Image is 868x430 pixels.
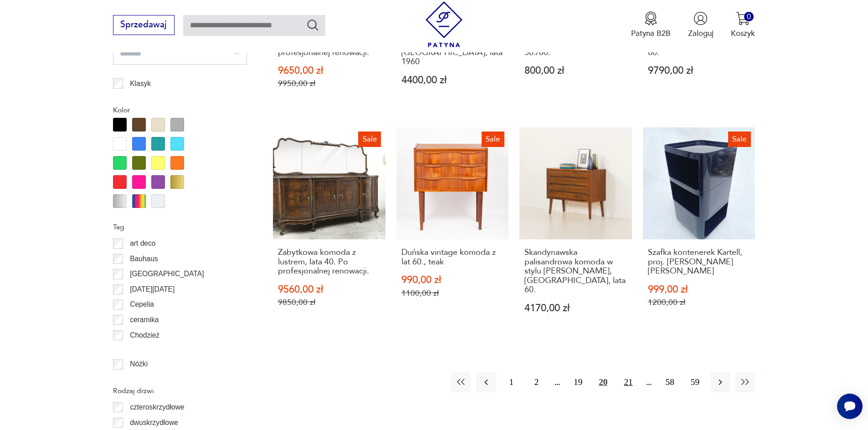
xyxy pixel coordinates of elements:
p: czteroskrzydłowe [130,401,185,413]
h3: Szafka kontenerek Kartell, proj. [PERSON_NAME] [PERSON_NAME] [648,248,750,276]
h3: Zabytkowa biblioteka, secesja, lata 20. Po profesjonalnej renowacji. [278,30,380,57]
button: Sprzedawaj [113,15,175,35]
h3: Zabytkowa komoda z lustrem, lata 40. Po profesjonalnej renowacji. [278,248,380,276]
p: 9950,00 zł [278,79,380,88]
button: 19 [568,372,588,392]
p: Cepelia [130,298,154,310]
h3: Skandynawska palisandrowa komoda w stylu [PERSON_NAME], [GEOGRAPHIC_DATA], lata 60. [524,248,627,294]
p: 9790,00 zł [648,66,750,76]
button: Patyna B2B [631,11,671,39]
p: art deco [130,238,155,249]
button: 58 [660,372,680,392]
p: Patyna B2B [631,28,671,39]
button: 21 [618,372,638,392]
p: Rodzaj drzwi [113,385,247,397]
p: Nóżki [130,358,148,370]
p: [DATE][DATE] [130,283,175,295]
h3: Komoda Teak, McIntosh, [GEOGRAPHIC_DATA], lata 60. [648,30,750,57]
h3: Komoda Mid-Century Modern, [GEOGRAPHIC_DATA], lata 1960 [401,30,504,67]
p: Koszyk [731,28,755,39]
p: Chodzież [130,329,159,341]
img: Ikona medalu [644,11,658,25]
img: Ikona koszyka [736,11,750,25]
button: Szukaj [306,18,319,31]
p: Kolor [113,104,247,116]
p: 1100,00 zł [401,288,504,298]
button: 59 [685,372,705,392]
img: Patyna - sklep z meblami i dekoracjami vintage [421,1,467,47]
a: SaleDuńska vintage komoda z lat 60., teakDuńska vintage komoda z lat 60., teak990,00 zł1100,00 zł [396,127,509,334]
p: ceramika [130,314,159,326]
div: 0 [744,12,754,21]
p: 800,00 zł [524,66,627,76]
a: Ikona medaluPatyna B2B [631,11,671,39]
p: 999,00 zł [648,285,750,294]
p: Tag [113,221,247,233]
p: [GEOGRAPHIC_DATA] [130,268,204,280]
p: 4170,00 zł [524,304,627,313]
p: dwuskrzydłowe [130,417,178,429]
button: 0Koszyk [731,11,755,39]
p: 1200,00 zł [648,298,750,307]
p: Klasyk [130,78,151,90]
a: Sprzedawaj [113,22,175,29]
p: 9850,00 zł [278,298,380,307]
p: 990,00 zł [401,275,504,285]
h3: Duńska vintage komoda z lat 60., teak [401,248,504,267]
p: Ćmielów [130,344,157,356]
button: 20 [593,372,613,392]
button: 2 [527,372,546,392]
p: Zaloguj [688,28,714,39]
iframe: Smartsupp widget button [837,394,863,419]
p: 9650,00 zł [278,66,380,76]
a: Skandynawska palisandrowa komoda w stylu Nils Jonsson, Norwegia, lata 60.Skandynawska palisandrow... [519,127,632,334]
button: 1 [502,372,521,392]
h3: Szafka nocna rzeźbiona [PERSON_NAME], lata 50./60. [524,30,627,57]
button: Zaloguj [688,11,714,39]
p: 4400,00 zł [401,76,504,85]
a: SaleZabytkowa komoda z lustrem, lata 40. Po profesjonalnej renowacji.Zabytkowa komoda z lustrem, ... [273,127,385,334]
a: SaleSzafka kontenerek Kartell, proj. Anna Castelli FerrieriSzafka kontenerek Kartell, proj. [PERS... [643,127,755,334]
p: 9560,00 zł [278,285,380,294]
img: Ikonka użytkownika [693,11,708,25]
p: Bauhaus [130,253,158,265]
